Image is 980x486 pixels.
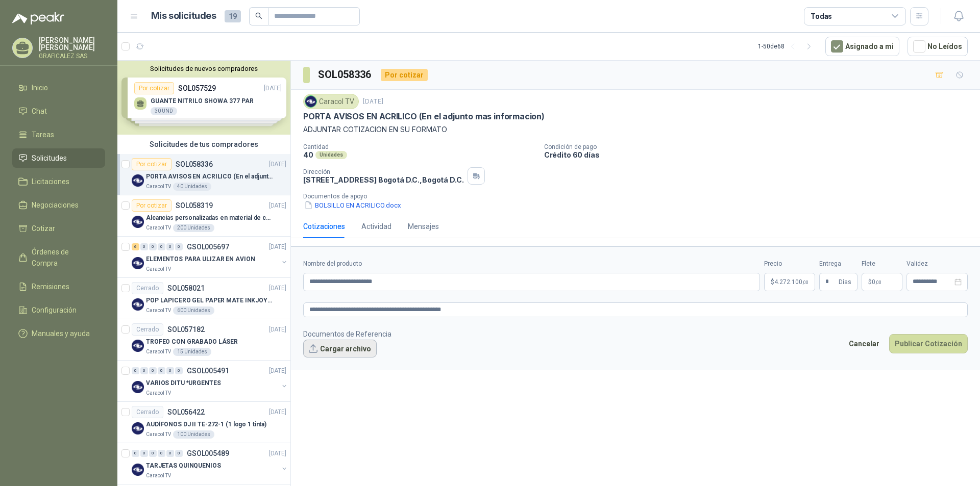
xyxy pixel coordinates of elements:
[32,304,77,316] span: Configuración
[167,408,205,416] p: SOL056422
[146,378,220,388] p: VARIOS DITU *URGENTES
[408,221,439,232] div: Mensajes
[140,450,148,457] div: 0
[158,450,165,457] div: 0
[132,422,144,434] img: Company Logo
[889,334,968,353] button: Publicar Cotización
[146,172,273,182] p: PORTA AVISOS EN ACRILICO (En el adjunto mas informacion)
[361,221,391,232] div: Actividad
[303,124,968,135] p: ADJUNTAR COTIZACION EN SU FORMATO
[12,12,64,24] img: Logo peakr
[149,450,157,457] div: 0
[39,37,105,51] p: [PERSON_NAME] [PERSON_NAME]
[32,281,69,292] span: Remisiones
[12,78,105,97] a: Inicio
[132,216,144,228] img: Company Logo
[12,242,105,273] a: Órdenes de Compra
[146,389,171,397] p: Caracol TV
[303,340,377,358] button: Cargar archivo
[173,183,211,191] div: 40 Unidades
[175,243,183,250] div: 0
[363,97,383,107] p: [DATE]
[303,259,760,269] label: Nombre del producto
[166,367,174,374] div: 0
[140,367,148,374] div: 0
[187,243,229,250] p: GSOL005697
[862,273,902,291] p: $ 0,00
[132,282,163,294] div: Cerrado
[173,348,211,356] div: 15 Unidades
[908,37,968,56] button: No Leídos
[176,161,213,168] p: SOL058336
[811,11,832,22] div: Todas
[146,348,171,356] p: Caracol TV
[32,129,54,140] span: Tareas
[146,430,171,439] p: Caracol TV
[187,367,229,374] p: GSOL005491
[158,367,165,374] div: 0
[269,242,286,252] p: [DATE]
[146,183,171,191] p: Caracol TV
[149,367,157,374] div: 0
[117,61,290,135] div: Solicitudes de nuevos compradoresPor cotizarSOL057529[DATE] GUANTE NITRILO SHOWA 377 PAR30 UNDPor...
[173,306,214,315] div: 600 Unidades
[12,195,105,215] a: Negociaciones
[305,96,316,107] img: Company Logo
[843,334,885,353] button: Cancelar
[176,202,213,209] p: SOL058319
[146,337,238,347] p: TROFEO CON GRABADO LÁSER
[146,472,171,480] p: Caracol TV
[774,279,808,285] span: 4.272.100
[318,67,373,83] h3: SOL058336
[32,82,48,93] span: Inicio
[166,450,174,457] div: 0
[303,111,545,122] p: PORTA AVISOS EN ACRILICO (En el adjunto mas informacion)
[906,259,968,269] label: Validez
[12,324,105,343] a: Manuales y ayuda
[173,224,214,232] div: 200 Unidades
[132,447,288,480] a: 0 0 0 0 0 0 GSOL005489[DATE] Company LogoTARJETAS QUINQUENIOSCaracol TV
[764,259,815,269] label: Precio
[269,284,286,293] p: [DATE]
[12,125,105,144] a: Tareas
[315,151,347,159] div: Unidades
[12,148,105,168] a: Solicitudes
[225,10,241,22] span: 19
[839,273,851,291] span: Días
[146,306,171,315] p: Caracol TV
[146,461,221,471] p: TARJETAS QUINQUENIOS
[146,420,266,429] p: AUDÍFONOS DJ II TE-272-1 (1 logo 1 tinta)
[173,430,214,439] div: 100 Unidades
[269,325,286,335] p: [DATE]
[132,243,139,250] div: 6
[269,201,286,211] p: [DATE]
[862,259,902,269] label: Flete
[140,243,148,250] div: 0
[32,246,95,269] span: Órdenes de Compra
[255,12,262,19] span: search
[117,402,290,443] a: CerradoSOL056422[DATE] Company LogoAUDÍFONOS DJ II TE-272-1 (1 logo 1 tinta)Caracol TV100 Unidades
[303,221,345,232] div: Cotizaciones
[132,464,144,476] img: Company Logo
[132,365,288,397] a: 0 0 0 0 0 0 GSOL005491[DATE] Company LogoVARIOS DITU *URGENTESCaracol TV
[32,328,90,339] span: Manuales y ayuda
[117,195,290,237] a: Por cotizarSOL058319[DATE] Company LogoAlcancías personalizadas en material de cerámica (VER ADJU...
[269,160,286,169] p: [DATE]
[132,257,144,269] img: Company Logo
[32,152,67,164] span: Solicitudes
[32,199,79,211] span: Negociaciones
[132,381,144,393] img: Company Logo
[132,323,163,336] div: Cerrado
[303,168,463,175] p: Dirección
[132,406,163,418] div: Cerrado
[872,279,881,285] span: 0
[117,319,290,361] a: CerradoSOL057182[DATE] Company LogoTROFEO CON GRABADO LÁSERCaracol TV15 Unidades
[12,219,105,238] a: Cotizar
[146,254,255,264] p: ELEMENTOS PARA ULIZAR EN AVION
[117,154,290,195] a: Por cotizarSOL058336[DATE] Company LogoPORTA AVISOS EN ACRILICO (En el adjunto mas informacion)Ca...
[132,450,139,457] div: 0
[269,449,286,458] p: [DATE]
[32,223,55,234] span: Cotizar
[167,285,205,292] p: SOL058021
[132,158,171,170] div: Por cotizar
